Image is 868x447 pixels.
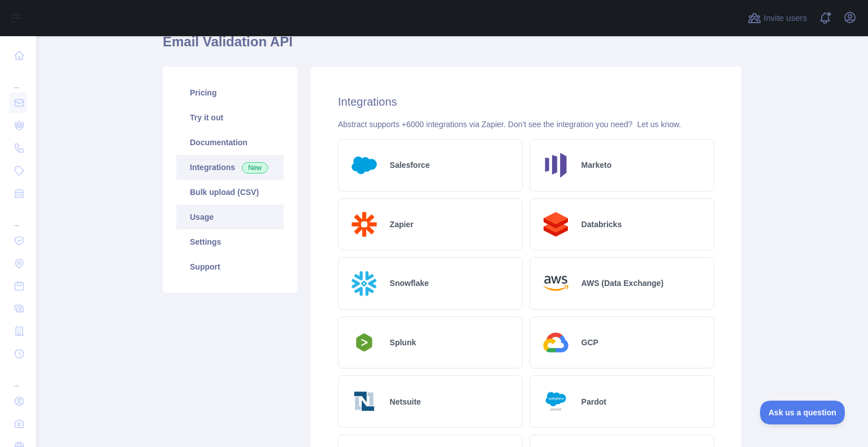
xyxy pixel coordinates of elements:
h2: GCP [581,337,598,348]
img: Logo [539,267,572,300]
h2: Integrations [338,94,714,110]
a: Let us know. [637,120,681,129]
h2: Salesforce [390,159,430,171]
h2: Zapier [390,219,414,230]
img: Logo [539,208,572,241]
img: Logo [348,330,381,355]
h2: Databricks [581,219,622,230]
img: Logo [348,267,381,300]
div: ... [9,206,27,228]
button: Invite users [745,9,809,27]
img: Logo [539,385,572,418]
div: Abstract supports +6000 integrations via Zapier. Don't see the integration you need? [338,119,714,130]
a: Documentation [176,130,284,155]
div: ... [9,68,27,90]
a: Support [176,254,284,279]
a: Bulk upload (CSV) [176,180,284,205]
h2: Splunk [390,337,416,348]
h2: AWS (Data Exchange) [581,277,663,289]
h1: Email Validation API [163,33,741,60]
a: Pricing [176,80,284,105]
img: Logo [348,208,381,241]
h2: Pardot [581,396,606,407]
img: Logo [348,385,381,418]
img: Logo [539,149,572,182]
h2: Marketo [581,159,612,171]
div: ... [9,366,27,389]
a: Settings [176,229,284,254]
span: Invite users [763,12,807,25]
iframe: Toggle Customer Support [760,401,845,424]
img: Logo [348,149,381,182]
h2: Snowflake [390,277,429,289]
a: Try it out [176,105,284,130]
h2: Netsuite [390,396,421,407]
span: New [242,162,268,173]
a: Usage [176,205,284,229]
img: Logo [539,326,572,359]
a: Integrations New [176,155,284,180]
